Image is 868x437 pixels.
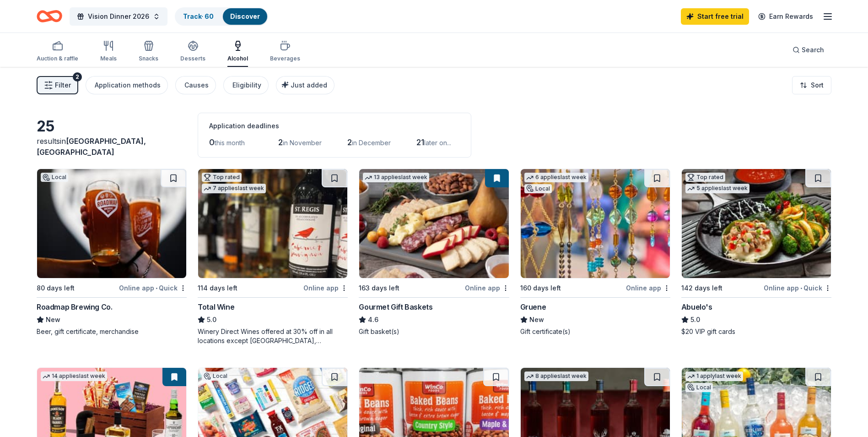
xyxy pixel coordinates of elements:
[681,169,831,336] a: Image for Abuelo's Top rated5 applieslast week142 days leftOnline app•QuickAbuelo's5.0$20 VIP gif...
[198,301,234,312] div: Total Wine
[100,37,117,67] button: Meals
[37,117,187,136] div: 25
[86,76,168,94] button: Application methods
[227,55,248,62] div: Alcohol
[520,327,670,336] div: Gift certificate(s)
[802,44,824,55] span: Search
[139,55,158,62] div: Snacks
[359,327,509,336] div: Gift basket(s)
[180,37,205,67] button: Desserts
[681,327,831,336] div: $20 VIP gift cards
[359,169,509,336] a: Image for Gourmet Gift Baskets13 applieslast week163 days leftOnline appGourmet Gift Baskets4.6Gi...
[359,169,508,278] img: Image for Gourmet Gift Baskets
[764,282,831,294] div: Online app Quick
[800,284,802,292] span: •
[232,80,261,91] div: Eligibility
[524,173,588,182] div: 6 applies last week
[416,137,424,147] span: 21
[183,12,214,20] a: Track· 60
[352,139,391,147] span: in December
[175,76,216,94] button: Causes
[37,137,146,157] span: in
[180,55,205,62] div: Desserts
[184,80,209,91] div: Causes
[785,41,831,59] button: Search
[347,137,352,147] span: 2
[88,11,149,22] span: Vision Dinner 2026
[303,282,348,294] div: Online app
[529,314,544,325] span: New
[681,283,722,294] div: 142 days left
[119,282,187,294] div: Online app Quick
[626,282,670,294] div: Online app
[524,371,588,381] div: 8 applies last week
[37,327,187,336] div: Beer, gift certificate, merchandise
[198,327,348,345] div: Winery Direct Wines offered at 30% off in all locations except [GEOGRAPHIC_DATA], [GEOGRAPHIC_DAT...
[37,169,187,336] a: Image for Roadmap Brewing Co.Local80 days leftOnline app•QuickRoadmap Brewing Co.NewBeer, gift ce...
[520,301,546,312] div: Gruene
[37,137,146,157] span: [GEOGRAPHIC_DATA], [GEOGRAPHIC_DATA]
[73,72,82,82] div: 2
[37,5,62,27] a: Home
[41,371,107,381] div: 14 applies last week
[202,173,242,182] div: Top rated
[215,139,245,147] span: this month
[37,136,187,158] div: results
[230,12,260,20] a: Discover
[156,284,157,292] span: •
[223,76,269,94] button: Eligibility
[521,169,670,278] img: Image for Gruene
[95,80,161,91] div: Application methods
[368,314,378,325] span: 4.6
[270,37,300,67] button: Beverages
[283,139,322,147] span: in November
[520,169,670,336] a: Image for Gruene6 applieslast weekLocal160 days leftOnline appGrueneNewGift certificate(s)
[465,282,509,294] div: Online app
[685,173,725,182] div: Top rated
[37,283,75,294] div: 80 days left
[792,76,831,94] button: Sort
[681,8,749,25] a: Start free trial
[100,55,117,62] div: Meals
[681,301,712,312] div: Abuelo's
[682,169,831,278] img: Image for Abuelo's
[70,7,167,26] button: Vision Dinner 2026
[270,55,300,62] div: Beverages
[363,173,429,182] div: 13 applies last week
[685,383,713,392] div: Local
[278,137,283,147] span: 2
[227,37,248,67] button: Alcohol
[276,76,334,94] button: Just added
[359,283,399,294] div: 163 days left
[198,169,348,345] a: Image for Total WineTop rated7 applieslast week114 days leftOnline appTotal Wine5.0Winery Direct ...
[202,371,229,381] div: Local
[424,139,451,147] span: later on...
[41,173,68,182] div: Local
[55,80,71,91] span: Filter
[37,76,78,94] button: Filter2
[685,184,749,193] div: 5 applies last week
[202,184,266,193] div: 7 applies last week
[37,55,78,62] div: Auction & raffle
[198,169,347,278] img: Image for Total Wine
[37,301,112,312] div: Roadmap Brewing Co.
[209,137,215,147] span: 0
[811,80,824,91] span: Sort
[46,314,60,325] span: New
[685,371,743,381] div: 1 apply last week
[175,7,268,26] button: Track· 60Discover
[524,184,552,193] div: Local
[520,283,561,294] div: 160 days left
[207,314,216,325] span: 5.0
[139,37,158,67] button: Snacks
[359,301,432,312] div: Gourmet Gift Baskets
[690,314,700,325] span: 5.0
[198,283,237,294] div: 114 days left
[37,169,186,278] img: Image for Roadmap Brewing Co.
[291,81,327,89] span: Just added
[753,8,819,25] a: Earn Rewards
[37,37,78,67] button: Auction & raffle
[209,120,460,131] div: Application deadlines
